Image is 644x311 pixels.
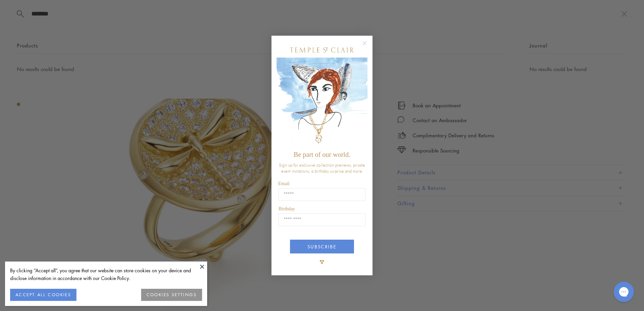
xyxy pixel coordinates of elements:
[279,206,295,211] span: Birthday
[610,279,637,304] iframe: Gorgias live chat messenger
[10,289,76,301] button: ACCEPT ALL COOKIES
[279,162,365,174] span: Sign up for exclusive collection previews, private event invitations, a birthday surprise and more.
[315,255,329,269] img: TSC
[364,42,372,51] button: Close dialog
[279,188,365,201] input: Email
[278,181,289,186] span: Email
[277,58,367,147] img: c4a9eb12-d91a-4d4a-8ee0-386386f4f338.jpeg
[290,240,354,253] button: SUBSCRIBE
[10,267,202,282] div: By clicking “Accept all”, you agree that our website can store cookies on your device and disclos...
[294,151,350,158] span: Be part of our world.
[141,289,202,301] button: COOKIES SETTINGS
[290,47,354,53] img: Temple St. Clair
